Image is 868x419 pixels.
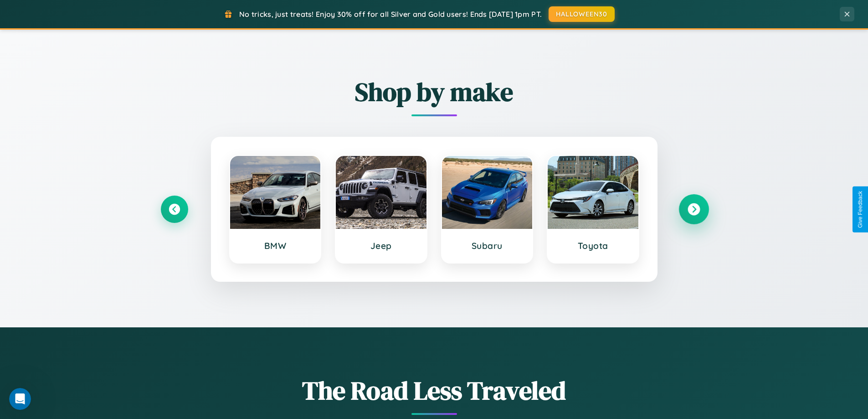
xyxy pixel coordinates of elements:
h2: Shop by make [161,74,708,109]
span: No tricks, just treats! Enjoy 30% off for all Silver and Gold users! Ends [DATE] 1pm PT. [239,10,542,19]
h1: The Road Less Traveled [161,373,708,408]
h3: BMW [239,240,312,251]
h3: Jeep [345,240,417,251]
iframe: Intercom live chat [9,388,31,410]
div: Give Feedback [857,191,863,228]
h3: Toyota [557,240,629,251]
button: HALLOWEEN30 [549,6,615,22]
h3: Subaru [451,240,524,251]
